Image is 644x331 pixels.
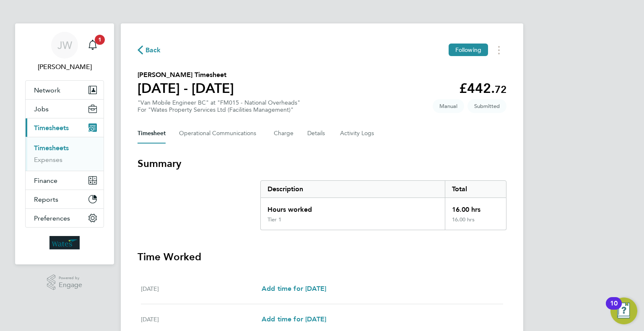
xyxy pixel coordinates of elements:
[26,209,104,227] button: Preferences
[459,80,506,96] app-decimal: £442.
[138,80,234,97] h1: [DATE] - [DATE]
[467,99,506,113] span: This timesheet is Submitted.
[262,284,326,294] a: Add time for [DATE]
[445,181,506,198] div: Total
[267,216,281,223] div: Tier 1
[34,177,57,185] span: Finance
[262,315,326,323] span: Add time for [DATE]
[261,181,445,198] div: Description
[138,123,166,144] button: Timesheet
[262,314,326,324] a: Add time for [DATE]
[26,190,104,208] button: Reports
[179,123,260,144] button: Operational Communications
[445,198,506,216] div: 16.00 hrs
[34,214,70,222] span: Preferences
[433,99,464,113] span: This timesheet was manually created.
[260,180,506,230] div: Summary
[610,303,618,314] div: 10
[15,23,114,264] nav: Main navigation
[138,99,300,113] div: "Van Mobile Engineer BC" at "FM015 - National Overheads"
[34,144,69,152] a: Timesheets
[25,236,104,249] a: Go to home page
[25,32,104,72] a: JW[PERSON_NAME]
[26,81,104,99] button: Network
[138,157,506,170] h3: Summary
[84,32,101,59] a: 1
[138,70,234,80] h2: [PERSON_NAME] Timesheet
[262,285,326,293] span: Add time for [DATE]
[141,314,262,324] div: [DATE]
[47,275,83,290] a: Powered byEngage
[261,198,445,216] div: Hours worked
[610,298,637,324] button: Open Resource Center, 10 new notifications
[34,156,62,164] a: Expenses
[138,250,506,264] h3: Time Worked
[59,282,82,289] span: Engage
[57,40,72,51] span: JW
[26,137,104,171] div: Timesheets
[495,83,506,95] span: 72
[145,45,161,55] span: Back
[49,236,80,249] img: wates-logo-retina.png
[34,105,49,113] span: Jobs
[307,123,327,144] button: Details
[26,100,104,118] button: Jobs
[445,216,506,230] div: 16.00 hrs
[25,62,104,72] span: James Williams
[141,284,262,294] div: [DATE]
[274,123,294,144] button: Charge
[449,44,488,56] button: Following
[455,46,481,54] span: Following
[34,124,69,132] span: Timesheets
[26,118,104,137] button: Timesheets
[138,45,161,55] button: Back
[34,86,60,94] span: Network
[491,44,506,56] button: Timesheets Menu
[34,195,58,203] span: Reports
[59,275,82,282] span: Powered by
[138,106,300,113] div: For "Wates Property Services Ltd (Facilities Management)"
[340,123,375,144] button: Activity Logs
[95,35,105,45] span: 1
[26,171,104,190] button: Finance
